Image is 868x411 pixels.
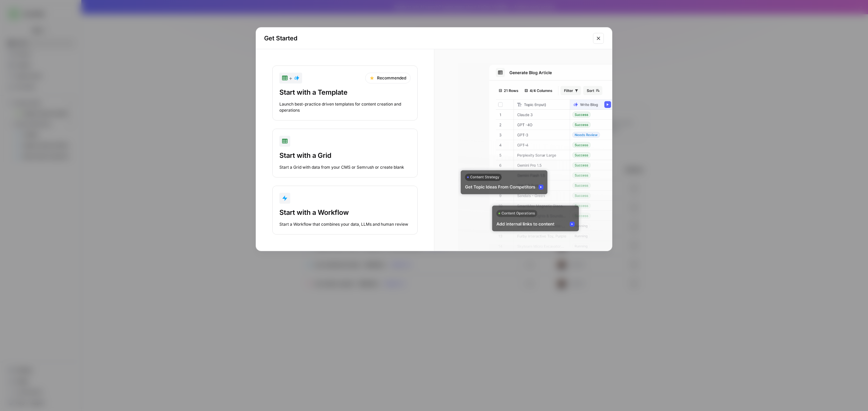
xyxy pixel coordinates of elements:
[593,33,604,44] button: Close modal
[365,73,411,83] div: Recommended
[279,221,411,227] div: Start a Workflow that combines your data, LLMs and human review
[279,88,411,97] div: Start with a Template
[279,164,411,170] div: Start a Grid with data from your CMS or Semrush or create blank
[264,34,589,43] h2: Get Started
[272,186,418,235] button: Start with a WorkflowStart a Workflow that combines your data, LLMs and human review
[272,129,418,178] button: Start with a GridStart a Grid with data from your CMS or Semrush or create blank
[272,66,418,120] button: +RecommendedStart with a TemplateLaunch best-practice driven templates for content creation and o...
[279,151,411,160] div: Start with a Grid
[279,208,411,217] div: Start with a Workflow
[282,74,299,82] div: +
[279,101,411,113] div: Launch best-practice driven templates for content creation and operations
